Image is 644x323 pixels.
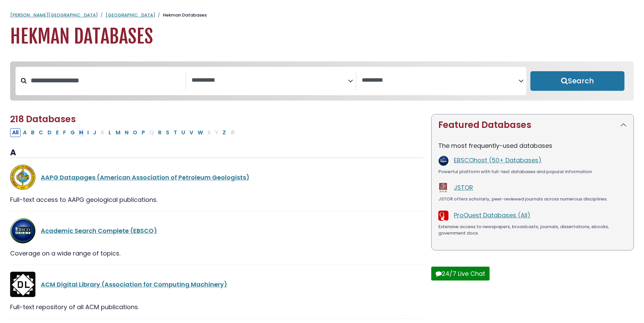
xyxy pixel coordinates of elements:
button: Filter Results L [107,128,113,137]
div: JSTOR offers scholarly, peer-reviewed journals across numerous disciplines. [438,196,627,203]
p: The most frequently-used databases [438,141,627,150]
a: ProQuest Databases (All) [454,211,530,219]
button: Filter Results M [114,128,122,137]
button: Filter Results Z [221,128,228,137]
div: Powerful platform with full-text databases and popular information. [438,168,627,175]
nav: breadcrumb [10,12,634,19]
div: Full-text repository of all ACM publications. [10,302,423,312]
a: Academic Search Complete (EBSCO) [41,226,157,235]
input: Search database by title or keyword [27,75,185,86]
a: [PERSON_NAME][GEOGRAPHIC_DATA] [10,12,98,18]
a: ACM Digital Library (Association for Computing Machinery) [41,280,227,289]
button: Filter Results V [187,128,195,137]
h1: Hekman Databases [10,25,634,48]
button: Filter Results H [77,128,85,137]
button: Filter Results J [91,128,98,137]
div: Full-text access to AAPG geological publications. [10,195,423,204]
h3: A [10,148,423,158]
button: Filter Results E [54,128,61,137]
button: Filter Results B [29,128,36,137]
button: 24/7 Live Chat [431,267,490,280]
nav: Search filters [10,61,634,101]
li: Hekman Databases [155,12,207,19]
button: Filter Results D [46,128,54,137]
button: Filter Results U [179,128,187,137]
button: Filter Results C [37,128,45,137]
button: Filter Results O [131,128,139,137]
a: [GEOGRAPHIC_DATA] [106,12,155,18]
button: Filter Results A [21,128,29,137]
button: Filter Results N [123,128,130,137]
textarea: Search [192,77,348,84]
textarea: Search [362,77,519,84]
button: Filter Results S [164,128,171,137]
div: Alpha-list to filter by first letter of database name [10,128,238,136]
span: 218 Databases [10,113,76,125]
div: Extensive access to newspapers, broadcasts, journals, dissertations, ebooks, government docs. [438,223,627,237]
button: Filter Results R [156,128,164,137]
button: Filter Results F [61,128,68,137]
button: Filter Results P [140,128,147,137]
button: Featured Databases [432,114,634,136]
a: JSTOR [454,183,473,192]
a: EBSCOhost (50+ Databases) [454,156,541,164]
a: AAPG Datapages (American Association of Petroleum Geologists) [41,173,250,182]
button: Filter Results G [68,128,77,137]
button: Filter Results I [85,128,91,137]
div: Coverage on a wide range of topics. [10,249,423,258]
button: Filter Results W [196,128,205,137]
button: Submit for Search Results [530,71,624,91]
button: All [10,128,21,137]
button: Filter Results T [172,128,179,137]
